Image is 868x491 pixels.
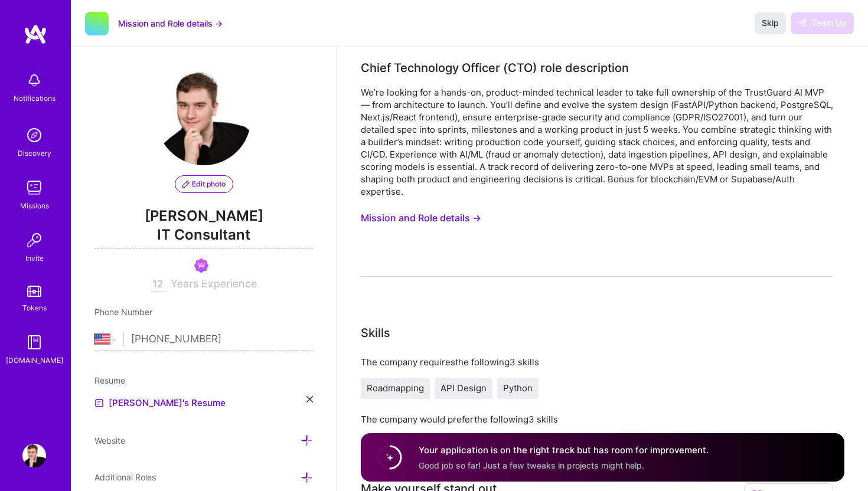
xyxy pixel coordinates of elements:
h4: Your application is on the right track but has room for improvement. [419,444,709,456]
input: +1 (000) 000-0000 [131,322,313,356]
div: Tokens [22,302,47,314]
button: Mission and Role details → [361,207,481,229]
div: Discovery [18,147,51,159]
div: The company requires the following 3 skills [361,356,833,368]
div: We’re looking for a hands-on, product-minded technical leader to take full ownership of the Trust... [361,86,833,198]
img: discovery [22,123,46,147]
input: XX [151,277,166,292]
img: guide book [22,330,46,354]
img: Invite [22,228,46,252]
span: Resume [94,375,125,385]
img: teamwork [22,176,46,199]
button: Mission and Role details → [118,17,223,30]
img: User Avatar [156,71,251,165]
div: Skills [361,324,390,342]
span: Roadmapping [367,382,424,394]
img: bell [22,68,46,92]
button: Skip [755,12,786,34]
span: Skip [762,17,779,29]
div: Invite [25,252,44,264]
span: Python [503,382,533,394]
span: API Design [440,382,487,394]
span: Edit photo [182,179,226,189]
span: IT Consultant [94,225,313,249]
span: Phone Number [94,307,152,317]
img: tokens [27,286,41,297]
span: Good job so far! Just a few tweaks in projects might help. [419,460,644,470]
span: Website [94,436,125,446]
span: [PERSON_NAME] [94,207,313,225]
img: logo [24,24,47,45]
div: Notifications [14,92,56,104]
div: The company would prefer the following 3 skills [361,413,833,425]
div: Chief Technology Officer (CTO) role description [361,59,629,77]
i: icon Close [306,396,313,402]
a: User Avatar [19,444,49,467]
div: [DOMAIN_NAME] [6,354,63,366]
img: Resume [94,398,104,408]
img: User Avatar [22,444,46,467]
img: Been on Mission [194,258,208,273]
div: Missions [20,199,49,212]
span: Years Experience [171,277,257,290]
i: icon PencilPurple [182,181,190,188]
span: Additional Roles [94,472,156,482]
button: Edit photo [175,175,233,193]
a: [PERSON_NAME]'s Resume [94,396,226,410]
